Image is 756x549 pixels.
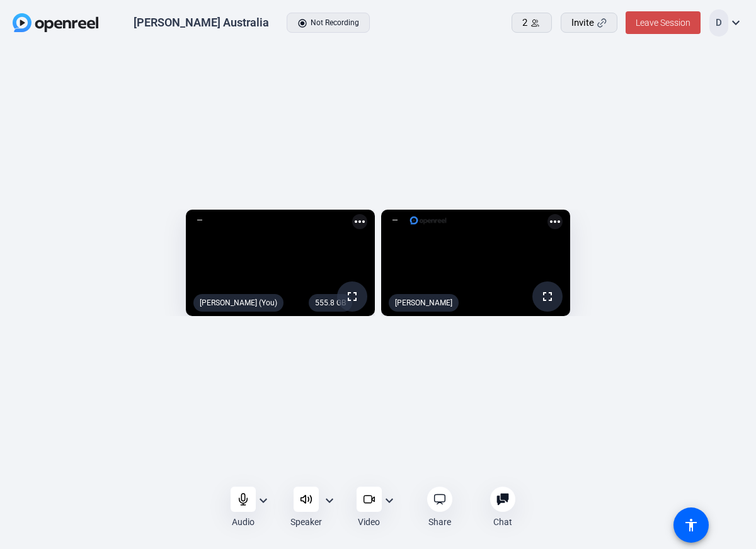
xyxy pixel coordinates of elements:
mat-icon: accessibility [684,518,699,533]
span: Invite [571,16,594,30]
mat-icon: more_horiz [547,214,563,229]
mat-icon: fullscreen [345,289,360,304]
img: OpenReel logo [13,13,98,32]
div: Speaker [290,516,322,528]
div: 555.8 GB [309,294,352,312]
button: 2 [512,13,552,33]
div: [PERSON_NAME] [389,294,459,312]
div: [PERSON_NAME] Australia [134,15,269,30]
span: 2 [522,16,527,30]
div: D [709,9,728,37]
div: Chat [493,516,512,528]
mat-icon: fullscreen [540,289,555,304]
mat-icon: expand_more [256,493,271,508]
mat-icon: more_horiz [352,214,367,229]
mat-icon: expand_more [382,493,397,508]
mat-icon: expand_more [728,15,743,30]
div: Audio [232,516,255,528]
div: Video [358,516,380,528]
button: Invite [561,13,617,33]
button: Leave Session [626,11,701,34]
span: Leave Session [636,18,690,28]
mat-icon: expand_more [322,493,337,508]
img: logo [409,214,447,227]
div: [PERSON_NAME] (You) [193,294,283,312]
div: Share [428,516,451,528]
